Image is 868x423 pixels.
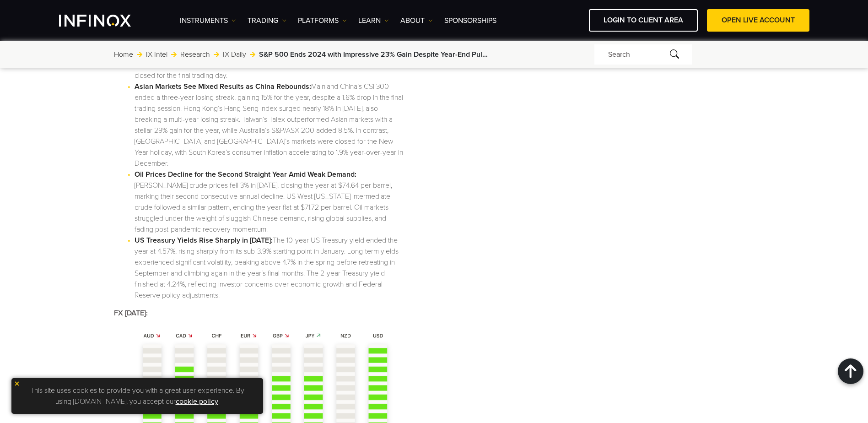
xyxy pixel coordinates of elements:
[135,170,356,179] strong: Oil Prices Decline for the Second Straight Year Amid Weak Demand:
[248,15,286,26] a: TRADING
[223,49,246,60] a: IX Daily
[135,82,311,91] strong: Asian Markets See Mixed Results as China Rebounds:
[59,15,152,27] a: INFINOX Logo
[214,52,219,57] img: arrow-right
[180,49,210,60] a: Research
[594,44,692,65] div: Search
[400,15,433,26] a: ABOUT
[135,169,406,235] li: [PERSON_NAME] crude prices fell 3% in [DATE], closing the year at $74.64 per barrel, marking thei...
[135,235,406,301] li: The 10-year US Treasury yield ended the year at 4.57%, rising sharply from its sub-3.9% starting ...
[176,397,218,406] a: cookie policy
[707,9,809,32] a: OPEN LIVE ACCOUNT
[14,380,20,387] img: yellow close icon
[114,49,133,60] a: Home
[444,15,496,26] a: SPONSORSHIPS
[171,52,177,57] img: arrow-right
[259,49,488,60] span: S&P 500 Ends 2024 with Impressive 23% Gain Despite Year-End Pullback
[146,49,167,60] a: IX Intel
[180,15,236,26] a: Instruments
[589,9,698,32] a: LOGIN TO CLIENT AREA
[358,15,389,26] a: Learn
[298,15,347,26] a: PLATFORMS
[135,81,406,169] li: Mainland China’s CSI 300 ended a three-year losing streak, gaining 15% for the year, despite a 1....
[114,309,148,318] strong: FX [DATE]:
[137,52,142,57] img: arrow-right
[135,236,273,245] strong: US Treasury Yields Rise Sharply in [DATE]:
[250,52,255,57] img: arrow-right
[16,383,259,409] p: This site uses cookies to provide you with a great user experience. By using [DOMAIN_NAME], you a...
